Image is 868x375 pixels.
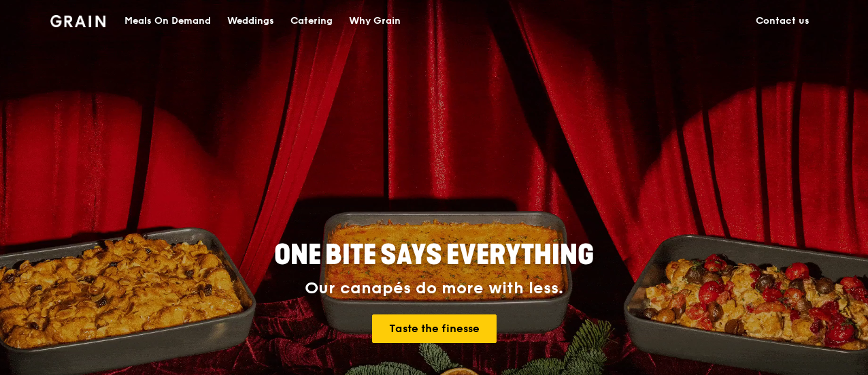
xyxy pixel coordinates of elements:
a: Why Grain [341,1,409,42]
div: Why Grain [349,1,401,42]
div: Meals On Demand [124,1,211,42]
span: ONE BITE SAYS EVERYTHING [274,239,594,272]
a: Weddings [219,1,282,42]
div: Our canapés do more with less. [189,279,679,298]
a: Contact us [748,1,818,42]
img: Grain [50,15,105,27]
div: Weddings [227,1,274,42]
div: Catering [290,1,333,42]
a: Catering [282,1,341,42]
a: Taste the finesse [372,314,497,343]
